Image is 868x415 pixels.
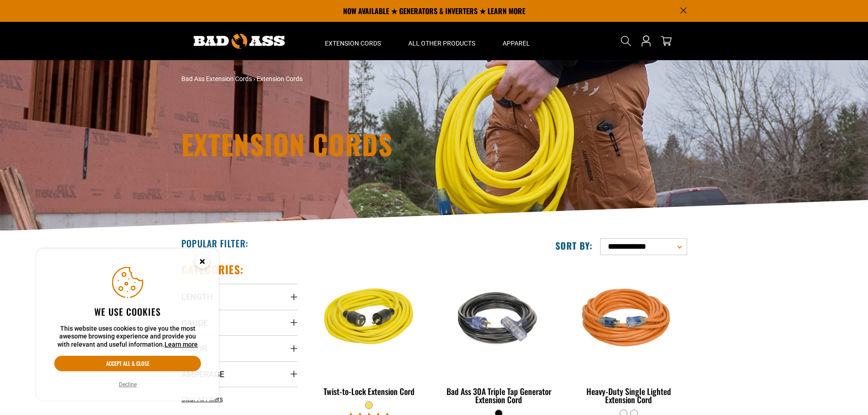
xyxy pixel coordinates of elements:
img: yellow [312,267,426,372]
img: Bad Ass Extension Cords [194,34,285,49]
summary: Search [619,34,633,48]
img: black [442,267,556,372]
a: yellow Twist-to-Lock Extension Cord [311,262,427,401]
a: Learn more [164,341,198,348]
span: Clear All Filters [181,395,223,403]
h2: Popular Filter: [181,237,248,249]
span: Extension Cords [325,39,381,47]
summary: All Other Products [395,22,489,60]
span: All Other Products [408,39,475,47]
span: › [253,75,255,82]
h1: Extension Cords [181,130,514,158]
div: Twist-to-Lock Extension Cord [311,387,427,395]
span: Apparel [503,39,530,47]
a: Bad Ass Extension Cords [181,75,252,82]
summary: Amperage [181,361,298,387]
div: Bad Ass 30A Triple Tap Generator Extension Cord [441,387,557,404]
div: Heavy-Duty Single Lighted Extension Cord [570,387,687,404]
button: Accept all & close [54,356,201,371]
label: Sort by: [555,240,593,251]
button: Decline [116,380,139,389]
nav: breadcrumbs [181,74,514,84]
aside: Cookie Consent [36,249,219,401]
summary: Gauge [181,310,298,335]
a: black Bad Ass 30A Triple Tap Generator Extension Cord [441,262,557,409]
summary: Color [181,335,298,361]
summary: Apparel [489,22,544,60]
img: orange [571,267,686,372]
a: orange Heavy-Duty Single Lighted Extension Cord [570,262,687,409]
p: This website uses cookies to give you the most awesome browsing experience and provide you with r... [54,325,201,349]
h2: We use cookies [54,306,201,318]
summary: Extension Cords [311,22,395,60]
span: Extension Cords [257,75,303,82]
summary: Length [181,284,298,309]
